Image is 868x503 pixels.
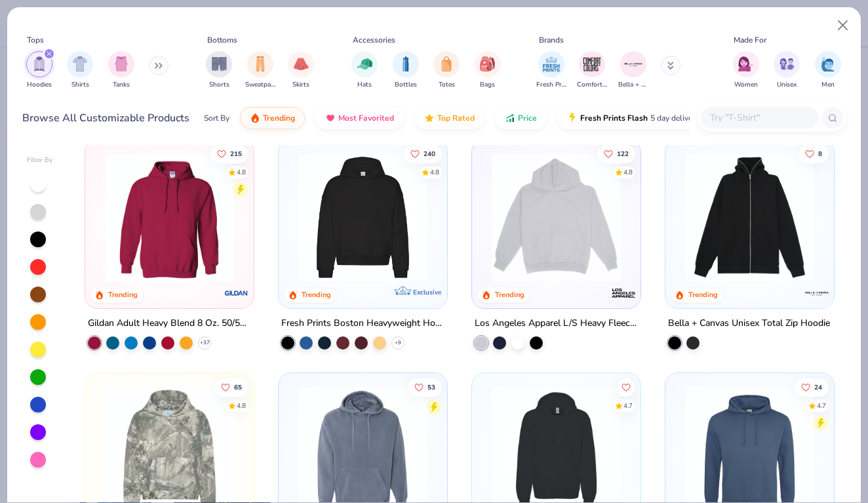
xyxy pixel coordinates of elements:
[733,51,759,90] button: filter button
[803,280,829,306] img: Bella + Canvas logo
[237,401,247,411] div: 4.8
[395,339,401,347] span: + 9
[733,51,759,90] div: filter for Women
[27,155,53,165] div: Filter By
[582,54,602,74] img: Comfort Colors Image
[495,107,547,129] button: Price
[250,113,260,123] img: trending.gif
[817,401,826,411] div: 4.7
[577,51,607,90] button: filter button
[475,51,501,90] button: filter button
[253,56,267,71] img: Sweatpants Image
[618,51,648,90] button: filter button
[353,34,395,46] div: Accessories
[433,51,460,90] div: filter for Totes
[597,144,635,163] button: Like
[73,56,88,71] img: Shirts Image
[404,144,442,163] button: Like
[245,80,275,90] span: Sweatpants
[580,113,648,123] span: Fresh Prints Flash
[618,51,648,90] div: filter for Bella + Canvas
[98,153,241,282] img: 01756b78-01f6-4cc6-8d8a-3c30c1a0c8ac
[480,80,495,90] span: Bags
[351,51,378,90] div: filter for Hats
[577,80,607,90] span: Comfort Colors
[245,51,275,90] button: filter button
[427,384,435,390] span: 53
[399,56,413,71] img: Bottles Image
[32,56,47,71] img: Hoodies Image
[245,51,275,90] div: filter for Sweatpants
[235,384,243,390] span: 65
[206,51,232,90] div: filter for Shorts
[779,56,795,71] img: Unisex Image
[288,51,314,90] button: filter button
[395,80,417,90] span: Bottles
[288,51,314,90] div: filter for Skirts
[88,315,251,332] div: Gildan Adult Heavy Blend 8 Oz. 50/50 Hooded Sweatshirt
[709,110,810,125] input: Try "T-Shirt"
[114,56,128,71] img: Tanks Image
[668,315,830,332] div: Bella + Canvas Unisex Total Zip Hoodie
[281,315,444,332] div: Fresh Prints Boston Heavyweight Hoodie
[22,110,189,126] div: Browse All Customizable Products
[338,113,394,123] span: Most Favorited
[113,80,130,90] span: Tanks
[774,51,800,90] button: filter button
[206,51,232,90] button: filter button
[393,51,419,90] div: filter for Bottles
[27,34,44,46] div: Tops
[207,34,237,46] div: Bottoms
[27,80,52,90] span: Hoodies
[424,113,435,123] img: TopRated.gif
[617,378,635,396] button: Like
[108,51,134,90] button: filter button
[734,80,758,90] span: Women
[437,113,475,123] span: Top Rated
[821,56,835,71] img: Men Image
[433,51,460,90] button: filter button
[577,51,607,90] div: filter for Comfort Colors
[539,34,564,46] div: Brands
[650,111,699,126] span: 5 day delivery
[485,153,627,282] img: 6531d6c5-84f2-4e2d-81e4-76e2114e47c4
[292,80,309,90] span: Skirts
[623,167,633,177] div: 4.8
[413,288,441,296] span: Exclusive
[536,51,566,90] div: filter for Fresh Prints
[71,80,89,90] span: Shirts
[212,56,227,71] img: Shorts Image
[211,144,249,163] button: Like
[679,153,821,282] img: b1a53f37-890a-4b9a-8962-a1b7c70e022e
[215,378,249,396] button: Like
[738,56,753,71] img: Women Image
[292,153,434,282] img: 91acfc32-fd48-4d6b-bdad-a4c1a30ac3fc
[430,167,439,177] div: 4.8
[815,51,841,90] div: filter for Men
[475,51,501,90] div: filter for Bags
[108,51,134,90] div: filter for Tanks
[536,51,566,90] button: filter button
[831,13,856,38] button: Close
[240,107,305,129] button: Trending
[67,51,93,90] button: filter button
[439,56,454,71] img: Totes Image
[231,150,243,157] span: 215
[224,280,250,306] img: Gildan logo
[617,150,629,157] span: 122
[818,150,822,157] span: 8
[536,80,566,90] span: Fresh Prints
[475,315,638,332] div: Los Angeles Apparel L/S Heavy Fleece Hoodie Po 14 Oz
[480,56,494,71] img: Bags Image
[821,80,835,90] span: Men
[799,144,829,163] button: Like
[67,51,93,90] div: filter for Shirts
[325,113,336,123] img: most_fav.gif
[200,339,210,347] span: + 37
[567,113,578,123] img: flash.gif
[795,378,829,396] button: Like
[774,51,800,90] div: filter for Unisex
[734,34,766,46] div: Made For
[618,80,648,90] span: Bella + Canvas
[557,107,709,129] button: Fresh Prints Flash5 day delivery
